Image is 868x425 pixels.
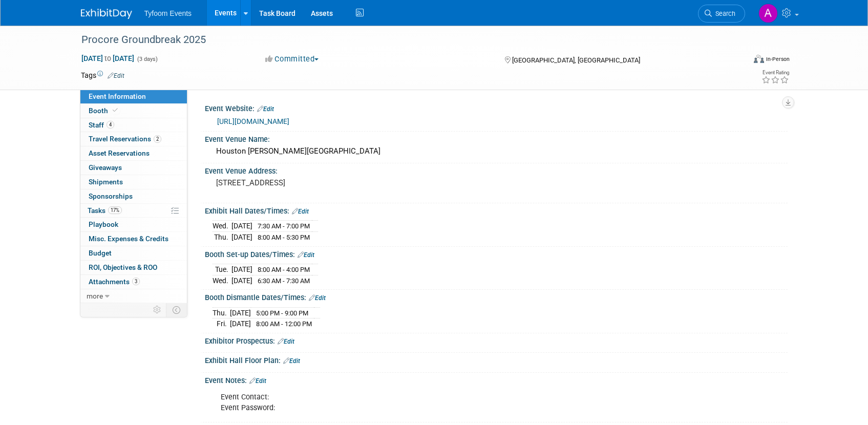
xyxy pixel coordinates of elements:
[712,10,735,17] span: Search
[89,263,157,271] span: ROI, Objectives & ROO
[205,373,788,386] div: Event Notes:
[205,290,788,303] div: Booth Dismantle Dates/Times:
[213,264,231,275] td: Tue.
[166,303,187,316] td: Toggle Event Tabs
[89,92,146,100] span: Event Information
[213,143,780,159] div: Houston [PERSON_NAME][GEOGRAPHIC_DATA]
[205,101,788,114] div: Event Website:
[512,56,640,64] span: [GEOGRAPHIC_DATA], [GEOGRAPHIC_DATA]
[231,264,252,275] td: [DATE]
[113,108,118,113] i: Booth reservation complete
[256,309,308,317] span: 5:00 PM - 9:00 PM
[80,104,187,118] a: Booth
[108,72,124,79] a: Edit
[80,189,187,203] a: Sponsorships
[258,233,310,241] span: 8:00 AM - 5:30 PM
[89,121,114,129] span: Staff
[89,135,161,143] span: Travel Reservations
[213,307,230,318] td: Thu.
[205,163,788,176] div: Event Venue Address:
[283,357,300,365] a: Edit
[154,135,161,143] span: 2
[89,192,133,200] span: Sponsorships
[258,277,310,285] span: 6:30 AM - 7:30 AM
[80,232,187,246] a: Misc. Expenses & Credits
[213,275,231,286] td: Wed.
[292,208,309,215] a: Edit
[278,338,294,345] a: Edit
[78,31,730,49] div: Procore Groundbreak 2025
[107,121,114,129] span: 4
[231,221,252,232] td: [DATE]
[216,178,436,187] pre: [STREET_ADDRESS]
[80,90,187,103] a: Event Information
[213,318,230,329] td: Fri.
[89,149,150,157] span: Asset Reservations
[257,105,274,113] a: Edit
[87,292,103,300] span: more
[80,261,187,274] a: ROI, Objectives & ROO
[309,294,326,302] a: Edit
[754,55,764,63] img: Format-Inperson.png
[136,56,158,62] span: (3 days)
[89,220,118,228] span: Playbook
[298,251,314,259] a: Edit
[205,333,788,347] div: Exhibitor Prospectus:
[80,204,187,218] a: Tasks17%
[231,275,252,286] td: [DATE]
[205,247,788,260] div: Booth Set-up Dates/Times:
[256,320,312,328] span: 8:00 AM - 12:00 PM
[89,235,168,243] span: Misc. Expenses & Credits
[80,289,187,303] a: more
[205,203,788,217] div: Exhibit Hall Dates/Times:
[88,206,122,215] span: Tasks
[80,246,187,260] a: Budget
[213,221,231,232] td: Wed.
[81,54,135,63] span: [DATE] [DATE]
[80,218,187,231] a: Playbook
[89,178,123,186] span: Shipments
[144,9,192,17] span: Tyfoom Events
[231,232,252,243] td: [DATE]
[258,266,310,273] span: 8:00 AM - 4:00 PM
[81,70,124,80] td: Tags
[132,278,140,285] span: 3
[149,303,166,316] td: Personalize Event Tab Strip
[89,107,120,115] span: Booth
[213,232,231,243] td: Thu.
[80,175,187,189] a: Shipments
[205,353,788,366] div: Exhibit Hall Floor Plan:
[89,278,140,286] span: Attachments
[685,53,790,69] div: Event Format
[249,377,266,385] a: Edit
[80,161,187,175] a: Giveaways
[217,117,289,125] a: [URL][DOMAIN_NAME]
[80,146,187,160] a: Asset Reservations
[103,54,113,62] span: to
[262,54,323,65] button: Committed
[230,307,251,318] td: [DATE]
[80,118,187,132] a: Staff4
[214,387,675,418] div: Event Contact: Event Password:
[258,222,310,230] span: 7:30 AM - 7:00 PM
[205,132,788,144] div: Event Venue Name:
[108,206,122,214] span: 17%
[80,275,187,289] a: Attachments3
[89,249,112,257] span: Budget
[758,4,778,23] img: Angie Nichols
[698,5,745,23] a: Search
[80,132,187,146] a: Travel Reservations2
[81,9,132,19] img: ExhibitDay
[766,55,790,63] div: In-Person
[230,318,251,329] td: [DATE]
[761,70,789,75] div: Event Rating
[89,163,122,172] span: Giveaways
